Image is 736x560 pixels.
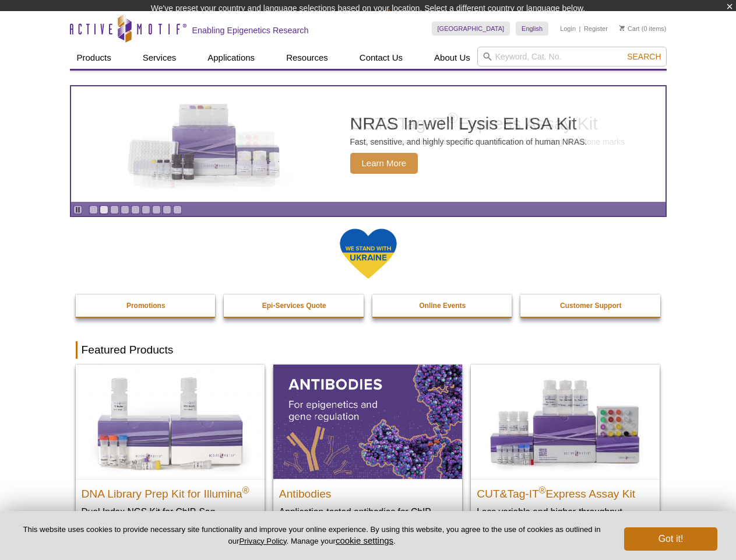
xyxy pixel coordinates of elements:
li: (0 items) [619,22,667,36]
strong: Promotions [126,302,165,310]
strong: Epi-Services Quote [262,302,326,310]
img: Your Cart [619,25,625,31]
a: Services [136,47,184,69]
a: Resources [279,47,335,69]
a: [GEOGRAPHIC_DATA] [432,22,510,36]
h2: NRAS In-well Lysis ELISA Kit [350,115,587,132]
a: Go to slide 2 [100,205,108,214]
a: Go to slide 6 [142,205,150,214]
a: DNA Library Prep Kit for Illumina DNA Library Prep Kit for Illumina® Dual Index NGS Kit for ChIP-... [76,365,265,553]
a: Login [560,24,576,33]
a: Customer Support [520,295,661,317]
a: Applications [200,47,262,69]
a: Go to slide 3 [110,205,119,214]
a: Products [70,47,118,69]
strong: Customer Support [560,302,621,310]
p: This website uses cookies to provide necessary site functionality and improve your online experie... [19,524,605,547]
span: Learn More [350,153,418,174]
a: Cart [619,24,640,33]
sup: ® [539,485,546,495]
a: Toggle autoplay [73,205,82,214]
article: NRAS In-well Lysis ELISA Kit [71,86,665,202]
img: All Antibodies [273,365,462,479]
a: Go to slide 9 [173,205,182,214]
button: Got it! [624,527,717,551]
p: Dual Index NGS Kit for ChIP-Seq, CUT&RUN, and ds methylated DNA assays. [82,506,259,541]
a: Register [584,24,608,33]
a: Go to slide 7 [152,205,161,214]
a: Epi-Services Quote [224,295,365,317]
p: Fast, sensitive, and highly specific quantification of human NRAS. [350,136,587,147]
a: Go to slide 5 [131,205,140,214]
h2: Enabling Epigenetics Research [192,25,309,36]
sup: ® [242,485,249,495]
img: DNA Library Prep Kit for Illumina [76,365,265,479]
a: Online Events [372,295,513,317]
p: Application-tested antibodies for ChIP, CUT&Tag, and CUT&RUN. [279,506,456,530]
img: CUT&Tag-IT® Express Assay Kit [471,365,660,479]
h2: Antibodies [279,482,456,500]
span: Search [627,52,661,61]
h2: DNA Library Prep Kit for Illumina [82,482,259,500]
a: Go to slide 8 [163,205,171,214]
a: Go to slide 4 [121,205,129,214]
a: English [516,22,548,36]
a: Privacy Policy [239,537,286,545]
img: Change Here [389,9,420,36]
h2: CUT&Tag-IT Express Assay Kit [477,482,654,500]
a: NRAS In-well Lysis ELISA Kit NRAS In-well Lysis ELISA Kit Fast, sensitive, and highly specific qu... [71,86,665,202]
img: We Stand With Ukraine [339,228,397,279]
h2: Featured Products [76,341,661,359]
a: Contact Us [353,47,410,69]
a: Go to slide 1 [89,205,98,214]
strong: Online Events [419,302,466,310]
button: cookie settings [336,535,393,545]
a: CUT&Tag-IT® Express Assay Kit CUT&Tag-IT®Express Assay Kit Less variable and higher-throughput ge... [471,365,660,541]
a: Promotions [76,295,217,317]
input: Keyword, Cat. No. [477,47,667,66]
p: Less variable and higher-throughput genome-wide profiling of histone marks​. [477,506,654,530]
a: All Antibodies Antibodies Application-tested antibodies for ChIP, CUT&Tag, and CUT&RUN. [273,365,462,541]
button: Search [624,51,664,62]
a: About Us [427,47,477,69]
img: NRAS In-well Lysis ELISA Kit [117,104,292,184]
li: | [579,22,581,36]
